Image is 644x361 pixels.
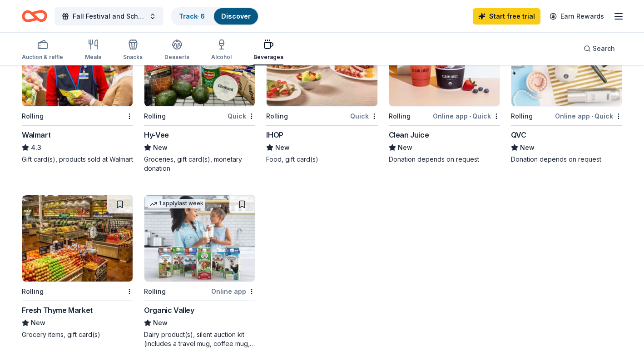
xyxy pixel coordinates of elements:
div: Rolling [22,286,44,297]
button: Beverages [253,35,283,65]
button: Fall Festival and School [DATE] [54,7,163,25]
div: Rolling [144,286,166,297]
img: Image for Organic Valley [144,195,255,282]
div: Grocery items, gift card(s) [22,330,133,339]
a: Start free trial [473,8,540,25]
div: Donation depends on request [389,155,500,164]
a: Image for IHOPRollingQuickIHOPNewFood, gift card(s) [266,20,377,164]
div: Fresh Thyme Market [22,305,93,316]
div: Clean Juice [389,129,429,140]
div: Alcohol [211,54,232,61]
span: New [31,317,45,328]
img: Image for Fresh Thyme Market [22,195,133,282]
div: Rolling [511,111,533,122]
button: Alcohol [211,35,232,65]
button: Search [576,40,622,58]
button: Auction & raffle [22,35,63,65]
button: Snacks [123,35,143,65]
span: Fall Festival and School [DATE] [73,11,145,22]
div: Groceries, gift card(s), monetary donation [144,155,255,173]
div: Desserts [164,54,189,61]
div: Dairy product(s), silent auction kit (includes a travel mug, coffee mug, freezer bag, umbrella, m... [144,330,255,348]
span: New [153,142,168,153]
span: • [469,113,471,120]
div: Online app Quick [555,110,622,122]
a: Image for Organic Valley1 applylast weekRollingOnline appOrganic ValleyNewDairy product(s), silen... [144,195,255,348]
div: 1 apply last week [148,199,205,208]
div: Auction & raffle [22,54,63,61]
a: Image for Hy-VeeRollingQuickHy-VeeNewGroceries, gift card(s), monetary donation [144,20,255,173]
div: Gift card(s), products sold at Walmart [22,155,133,164]
span: • [591,113,593,120]
div: Rolling [22,111,44,122]
div: Rolling [266,111,288,122]
a: Discover [221,12,251,20]
a: Image for QVC1 applylast weekRollingOnline app•QuickQVCNewDonation depends on request [511,20,622,164]
a: Image for Clean Juice3 applieslast weekRollingOnline app•QuickClean JuiceNewDonation depends on r... [389,20,500,164]
span: New [520,142,535,153]
div: Quick [350,110,378,122]
button: Track· 6Discover [171,7,259,25]
span: New [398,142,412,153]
a: Image for WalmartRollingWalmart4.3Gift card(s), products sold at Walmart [22,20,133,164]
div: IHOP [266,129,283,140]
div: Rolling [389,111,411,122]
div: Food, gift card(s) [266,155,377,164]
span: New [275,142,290,153]
span: 4.3 [31,142,41,153]
div: Meals [85,54,101,61]
button: Desserts [164,35,189,65]
button: Meals [85,35,101,65]
div: Snacks [123,54,143,61]
div: QVC [511,129,526,140]
div: Hy-Vee [144,129,169,140]
div: Walmart [22,129,50,140]
a: Home [22,5,47,27]
div: Online app Quick [433,110,500,122]
div: Quick [228,110,255,122]
a: Image for Fresh Thyme MarketRollingFresh Thyme MarketNewGrocery items, gift card(s) [22,195,133,339]
span: Search [593,43,615,54]
div: Rolling [144,111,166,122]
a: Track· 6 [179,12,205,20]
div: Beverages [253,54,283,61]
div: Donation depends on request [511,155,622,164]
span: New [153,317,168,328]
div: Organic Valley [144,305,194,316]
div: Online app [211,286,255,297]
a: Earn Rewards [544,8,609,25]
